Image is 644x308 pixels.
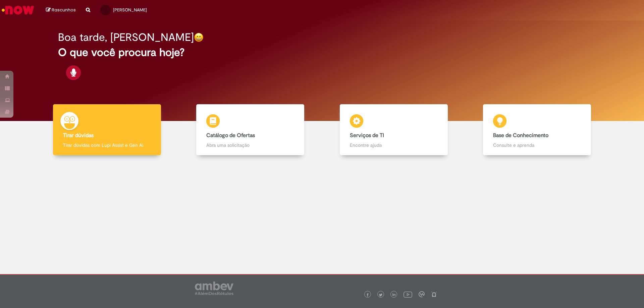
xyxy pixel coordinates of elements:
a: Rascunhos [46,7,76,13]
a: Tirar dúvidas Tirar dúvidas com Lupi Assist e Gen Ai [35,104,179,156]
img: ServiceNow [1,3,35,17]
p: Consulte e aprenda [493,142,581,148]
b: Catálogo de Ofertas [206,132,255,139]
h2: Boa tarde, [PERSON_NAME] [58,32,194,43]
a: Catálogo de Ofertas Abra uma solicitação [179,104,322,156]
span: [PERSON_NAME] [113,7,147,13]
p: Abra uma solicitação [206,142,294,148]
img: logo_footer_youtube.png [404,290,412,299]
a: Base de Conhecimento Consulte e aprenda [466,104,609,156]
h2: O que você procura hoje? [58,47,586,58]
b: Serviços de TI [350,132,384,139]
a: Serviços de TI Encontre ajuda [322,104,466,156]
img: logo_footer_facebook.png [366,293,369,297]
img: happy-face.png [194,33,204,42]
img: logo_footer_ambev_rotulo_gray.png [195,282,233,295]
img: logo_footer_linkedin.png [392,293,396,297]
b: Base de Conhecimento [493,132,548,139]
img: logo_footer_workplace.png [419,291,425,297]
b: Tirar dúvidas [63,132,94,139]
p: Tirar dúvidas com Lupi Assist e Gen Ai [63,142,151,148]
span: Rascunhos [52,7,76,13]
p: Encontre ajuda [350,142,438,148]
img: logo_footer_twitter.png [379,293,382,297]
img: logo_footer_naosei.png [431,291,437,297]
